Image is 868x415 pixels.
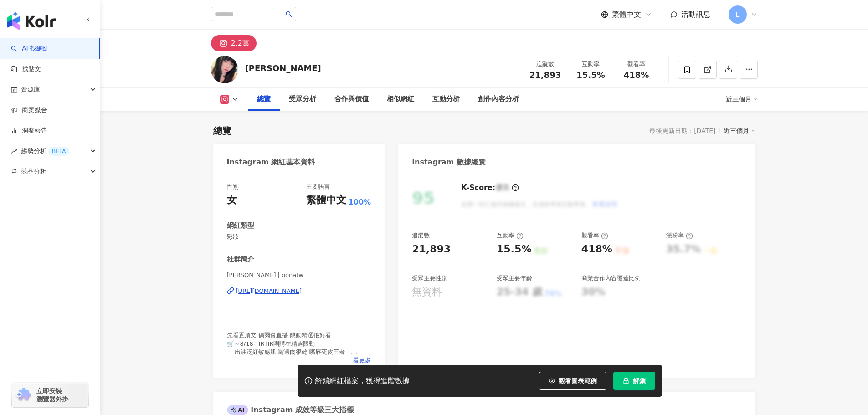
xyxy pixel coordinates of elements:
span: 競品分析 [21,161,46,182]
a: chrome extension立即安裝 瀏覽器外掛 [12,383,88,407]
a: 找貼文 [11,65,41,74]
span: 100% [349,197,371,207]
div: 合作與價值 [334,94,369,105]
img: KOL Avatar [211,56,238,83]
div: 受眾主要性別 [412,274,447,282]
img: chrome extension [15,388,32,402]
span: 立即安裝 瀏覽器外掛 [36,387,68,403]
div: Instagram 成效等級三大指標 [227,405,354,415]
div: 社群簡介 [227,255,254,264]
div: 創作內容分析 [478,94,519,105]
div: 近三個月 [724,125,755,137]
div: 漲粉率 [666,231,693,240]
span: search [286,11,292,17]
div: 受眾主要年齡 [497,274,532,282]
div: 觀看率 [619,60,654,69]
div: 繁體中文 [306,193,346,207]
div: 女 [227,193,237,207]
button: 解鎖 [613,372,655,390]
div: 互動率 [497,231,524,240]
span: L [736,10,740,20]
div: Instagram 數據總覽 [412,157,486,167]
div: 無資料 [412,285,442,299]
span: 看更多 [353,356,371,364]
div: 互動率 [574,60,608,69]
button: 2.2萬 [211,35,257,51]
div: K-Score : [461,183,519,193]
div: 近三個月 [726,92,758,107]
span: 活動訊息 [681,10,710,19]
div: 418% [581,242,612,256]
div: 網紅類型 [227,221,254,231]
div: 總覽 [213,124,231,137]
div: 觀看率 [581,231,608,240]
div: [URL][DOMAIN_NAME] [236,287,302,295]
div: 最後更新日期：[DATE] [649,127,715,134]
span: lock [623,378,629,384]
a: [URL][DOMAIN_NAME] [227,287,371,295]
span: 15.5% [576,71,605,80]
div: BETA [48,147,69,156]
span: 趨勢分析 [21,141,69,161]
div: 互動分析 [432,94,460,105]
span: [PERSON_NAME] | oonatw [227,271,371,279]
div: 解鎖網紅檔案，獲得進階數據 [315,376,410,386]
div: 商業合作內容覆蓋比例 [581,274,641,282]
div: 15.5% [497,242,531,256]
div: AI [227,405,249,415]
div: 追蹤數 [528,60,563,69]
span: 資源庫 [21,79,40,100]
a: searchAI 找網紅 [11,44,49,53]
div: 2.2萬 [231,37,250,50]
div: [PERSON_NAME] [245,62,321,74]
div: 相似網紅 [387,94,414,105]
span: 先看置頂文 偶爾會直播 限動精選很好看 🛒～8/18 TIRTIR團購在精選限動 ㅣ 出油泛紅敏感肌 嘴邊肉很乾 嘴唇死皮王者ㅣ 鬼之爆汗速度╭(°A°`)╮天選之人不拍美妝實測要幹嘛？ 📧[E... [227,332,370,372]
button: 觀看圖表範例 [539,372,606,390]
span: 彩妝 [227,233,371,241]
div: 總覽 [257,94,271,105]
span: 21,893 [529,70,561,80]
span: 繁體中文 [612,10,641,20]
div: 主要語言 [306,183,330,191]
span: 解鎖 [633,377,646,384]
span: rise [11,148,17,154]
img: logo [7,12,56,30]
span: 418% [624,71,649,80]
a: 洞察報告 [11,126,47,135]
div: 21,893 [412,242,451,256]
div: 性別 [227,183,239,191]
div: 追蹤數 [412,231,430,240]
span: 觀看圖表範例 [559,377,597,384]
a: 商案媒合 [11,106,47,115]
div: Instagram 網紅基本資料 [227,157,315,167]
div: 受眾分析 [289,94,316,105]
